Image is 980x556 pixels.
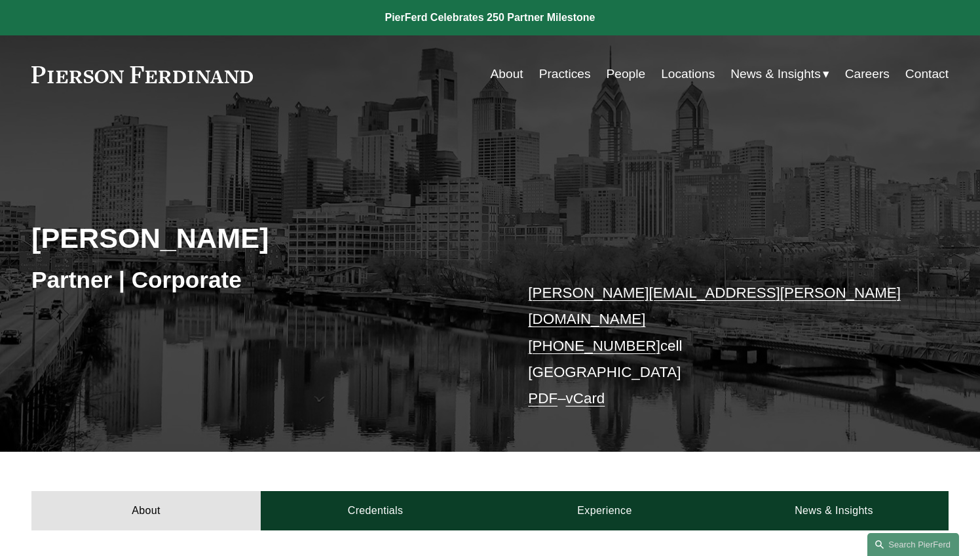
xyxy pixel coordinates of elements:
[730,62,829,87] a: folder dropdown
[31,491,261,530] a: About
[845,62,890,87] a: Careers
[867,533,959,556] a: Search this site
[661,62,715,87] a: Locations
[31,221,490,255] h2: [PERSON_NAME]
[31,266,490,294] h3: Partner | Corporate
[606,62,645,87] a: People
[528,280,910,412] p: cell [GEOGRAPHIC_DATA] –
[539,62,591,87] a: Practices
[528,390,557,407] a: PDF
[491,62,523,87] a: About
[261,491,490,530] a: Credentials
[528,285,901,327] a: [PERSON_NAME][EMAIL_ADDRESS][PERSON_NAME][DOMAIN_NAME]
[490,491,719,530] a: Experience
[905,62,949,87] a: Contact
[528,338,660,354] a: [PHONE_NUMBER]
[719,491,949,530] a: News & Insights
[730,63,821,86] span: News & Insights
[566,390,605,407] a: vCard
